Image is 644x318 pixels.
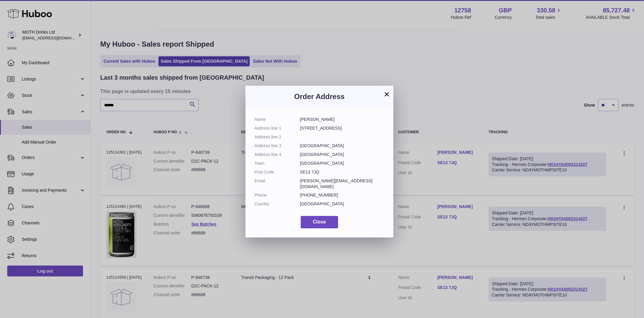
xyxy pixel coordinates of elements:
dd: [GEOGRAPHIC_DATA] [300,201,385,207]
button: × [383,91,390,98]
dt: Address line 1 [255,125,300,131]
dt: Name [255,117,300,122]
dt: Country [255,201,300,207]
h3: Order Address [255,92,384,101]
dd: [PERSON_NAME][EMAIL_ADDRESS][DOMAIN_NAME] [300,178,385,190]
dt: Address line 3 [255,143,300,149]
dd: [GEOGRAPHIC_DATA] [300,143,385,149]
dt: Address line 2 [255,134,300,140]
dd: [GEOGRAPHIC_DATA] [300,161,385,166]
dt: Town [255,161,300,166]
dd: [STREET_ADDRESS] [300,125,385,131]
dt: Email [255,178,300,190]
dt: Phone [255,192,300,198]
dt: Address line 4 [255,152,300,157]
dt: Post Code [255,169,300,175]
dd: [GEOGRAPHIC_DATA] [300,152,385,157]
dd: [PHONE_NUMBER] [300,192,385,198]
span: Close [313,219,326,224]
dd: [PERSON_NAME] [300,117,385,122]
dd: SE13 7JQ [300,169,385,175]
button: Close [301,216,338,228]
